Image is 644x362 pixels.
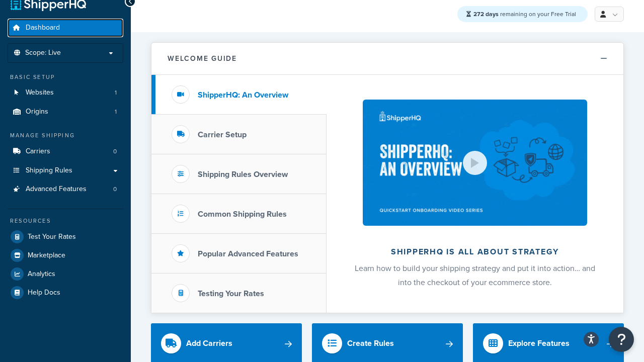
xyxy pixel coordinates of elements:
[8,284,123,302] a: Help Docs
[473,10,576,19] span: remaining on your Free Trial
[8,180,123,199] li: Advanced Features
[198,90,288,100] h3: ShipperHQ: An Overview
[8,161,123,180] a: Shipping Rules
[26,166,72,175] span: Shipping Rules
[26,147,50,156] span: Carriers
[168,55,237,62] h2: Welcome Guide
[8,19,123,37] a: Dashboard
[8,73,123,81] div: Basic Setup
[115,88,117,97] span: 1
[28,270,55,279] span: Analytics
[113,185,117,194] span: 0
[353,247,597,256] h2: ShipperHQ is all about strategy
[25,49,61,57] span: Scope: Live
[8,103,123,121] a: Origins1
[8,142,123,161] li: Carriers
[8,131,123,140] div: Manage Shipping
[28,251,65,260] span: Marketplace
[8,265,123,283] a: Analytics
[355,262,595,288] span: Learn how to build your shipping strategy and put it into action… and into the checkout of your e...
[28,289,60,297] span: Help Docs
[609,327,634,352] button: Open Resource Center
[26,24,60,32] span: Dashboard
[363,100,587,226] img: ShipperHQ is all about strategy
[8,83,123,102] li: Websites
[508,336,570,350] div: Explore Features
[8,246,123,264] a: Marketplace
[113,147,117,156] span: 0
[198,130,247,139] h3: Carrier Setup
[28,233,76,241] span: Test Your Rates
[8,142,123,161] a: Carriers0
[198,289,264,298] h3: Testing Your Rates
[8,103,123,121] li: Origins
[8,180,123,199] a: Advanced Features0
[26,88,54,97] span: Websites
[115,108,117,116] span: 1
[26,185,87,194] span: Advanced Features
[8,217,123,225] div: Resources
[198,210,287,219] h3: Common Shipping Rules
[347,336,394,350] div: Create Rules
[8,228,123,246] a: Test Your Rates
[8,83,123,102] a: Websites1
[26,108,48,116] span: Origins
[198,249,298,258] h3: Popular Advanced Features
[186,336,232,350] div: Add Carriers
[151,43,623,75] button: Welcome Guide
[198,170,288,179] h3: Shipping Rules Overview
[473,10,499,19] strong: 272 days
